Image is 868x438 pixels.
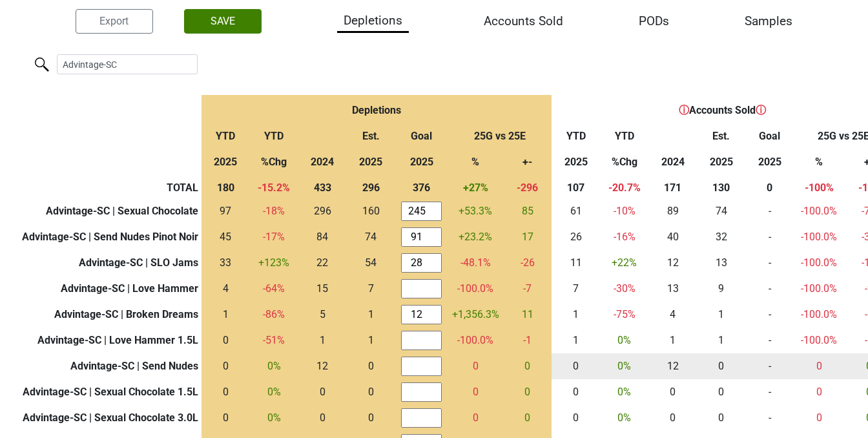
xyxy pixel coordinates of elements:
[448,121,552,147] th: 25G vs 25E
[205,281,247,297] div: 4
[448,405,503,431] td: 0
[250,328,298,353] td: -51 %
[298,379,347,405] td: 0.000
[298,250,347,276] td: 22.080
[506,203,548,219] div: 85
[201,405,250,431] td: 0.000
[756,104,766,116] span: ⓘ
[250,302,298,328] td: -86 %
[503,302,552,328] td: 11.176
[552,302,600,328] td: 1
[794,328,845,353] td: -100.0%
[503,353,552,379] td: 0
[201,198,250,224] td: 97.020
[347,250,395,276] td: 53.954
[250,353,298,379] td: 0 %
[54,308,198,320] b: Advintage-SC | Broken Dreams
[250,224,298,250] td: -17 %
[552,250,600,276] td: 11
[794,405,845,431] td: 0
[302,359,344,374] div: 12
[794,250,845,276] td: -100.0%
[805,182,834,194] span: -100%
[503,224,552,250] td: 17.129000000000005
[350,307,392,322] div: 1
[350,384,392,400] div: 0
[337,10,409,34] div: Depletions
[700,333,742,348] div: 1
[503,250,552,276] td: -25.954
[745,198,794,224] td: -
[506,255,548,271] div: -26
[201,172,250,198] th: 180
[552,405,600,431] td: 0
[517,182,538,194] span: -296
[745,379,794,405] td: -
[347,147,395,172] th: 2025
[648,147,697,172] th: 2024
[22,231,198,243] b: Advintage-SC | Send Nudes Pinot Noir
[552,147,600,172] th: 2025
[205,384,247,400] div: 0
[648,250,697,276] td: 12
[448,198,503,224] td: +53.3%
[745,250,794,276] td: -
[79,256,198,269] b: Advintage-SC | SLO Jams
[347,302,395,328] td: 0.824
[745,224,794,250] td: -
[648,379,697,405] td: 0
[700,384,742,400] div: 0
[648,302,697,328] td: 4
[205,333,247,348] div: 0
[506,359,548,374] div: 0
[506,229,548,245] div: 17
[250,276,298,302] td: -64 %
[298,302,347,328] td: 4.750
[552,353,600,379] td: 0
[794,276,845,302] td: -100.0%
[648,405,697,431] td: 0
[298,224,347,250] td: 83.510
[448,276,503,302] td: -100.0%
[506,281,548,297] div: -7
[697,224,745,250] td: 32
[552,172,600,198] th: 107
[302,229,344,245] div: 84
[347,198,395,224] td: 159.835
[23,386,198,398] b: Advintage-SC | Sexual Chocolate 1.5L
[503,379,552,405] td: 0
[70,360,198,372] b: Advintage-SC | Send Nudes
[448,302,503,328] td: +1,356.3%
[652,255,694,271] div: 12
[555,410,597,426] div: 0
[600,353,648,379] td: 0 %
[463,182,488,194] span: +27%
[639,12,669,31] div: PODs
[648,224,697,250] td: 40
[555,281,597,297] div: 7
[205,359,247,374] div: 0
[298,276,347,302] td: 14.840
[347,276,395,302] td: 7.133
[395,147,448,172] th: 2025
[600,121,648,147] th: YTD: activate to sort column ascending
[745,147,794,172] th: 2025
[600,405,648,431] td: 0 %
[302,307,344,322] div: 5
[205,229,247,245] div: 45
[61,282,198,295] b: Advintage-SC | Love Hammer
[448,379,503,405] td: 0
[555,307,597,322] div: 1
[347,121,395,147] th: Est.: activate to sort column ascending
[745,12,792,31] div: Samples
[745,353,794,379] td: -
[201,147,250,172] th: 2025
[298,405,347,431] td: 0.000
[448,353,503,379] td: 0
[697,147,745,172] th: 2025
[347,224,395,250] td: 73.871
[648,198,697,224] td: 89
[697,121,745,147] th: Est.: activate to sort column ascending
[600,224,648,250] td: -16 %
[697,302,745,328] td: 1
